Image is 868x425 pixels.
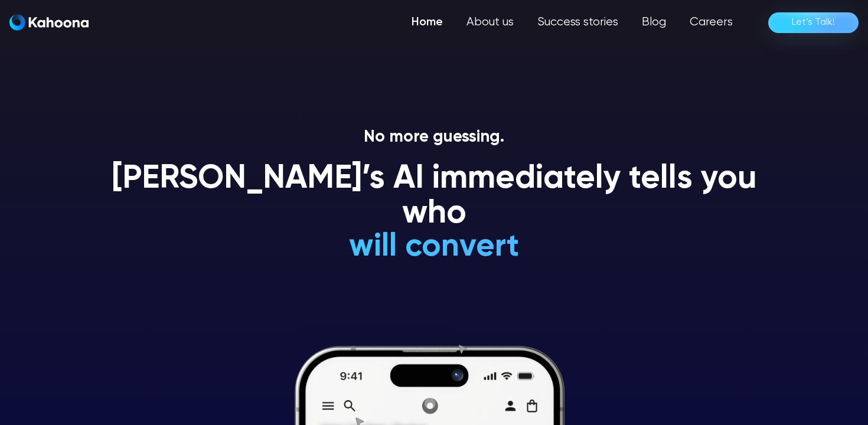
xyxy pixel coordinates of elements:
[9,14,89,31] a: home
[455,11,526,34] a: About us
[768,12,859,33] a: Let’s Talk!
[97,162,771,232] h1: [PERSON_NAME]’s AI immediately tells you who
[9,14,89,31] img: Kahoona logo white
[678,11,745,34] a: Careers
[630,11,678,34] a: Blog
[400,11,455,34] a: Home
[526,11,630,34] a: Success stories
[792,13,835,32] div: Let’s Talk!
[97,127,771,148] p: No more guessing.
[260,230,608,264] h1: will convert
